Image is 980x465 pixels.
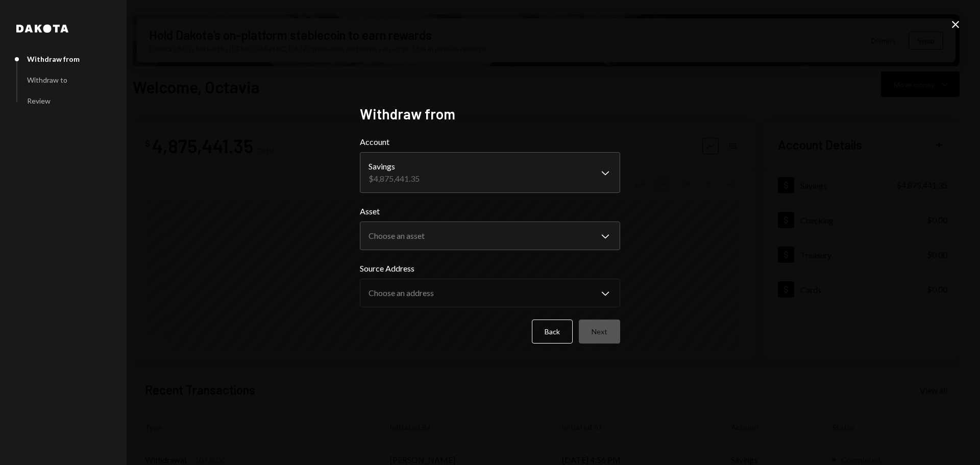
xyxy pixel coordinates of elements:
label: Source Address [360,262,620,275]
div: Review [27,96,51,105]
div: Withdraw to [27,76,67,84]
button: Account [360,152,620,193]
h2: Withdraw from [360,104,620,124]
button: Back [532,320,573,344]
label: Account [360,136,620,148]
button: Source Address [360,279,620,307]
div: Withdraw from [27,55,80,63]
button: Asset [360,222,620,250]
label: Asset [360,205,620,217]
